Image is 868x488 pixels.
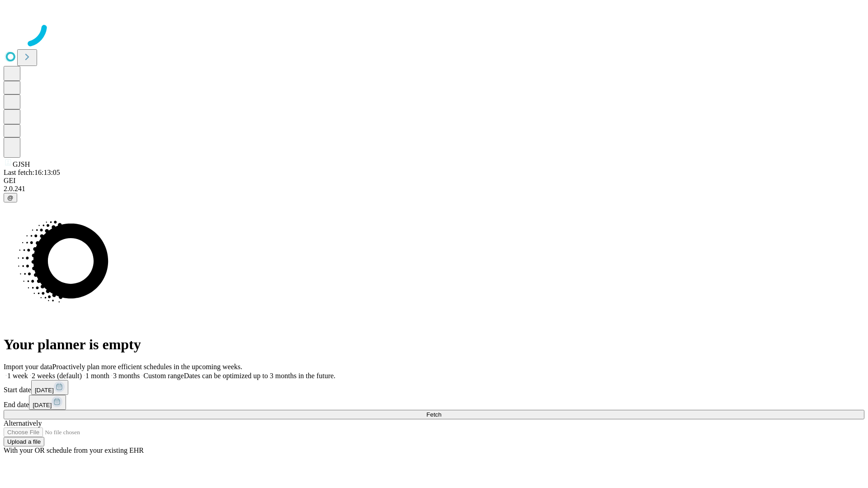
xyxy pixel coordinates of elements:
[4,395,864,410] div: End date
[113,372,140,380] span: 3 months
[4,380,864,395] div: Start date
[4,419,42,427] span: Alternatively
[13,160,30,168] span: GJSH
[85,372,109,380] span: 1 month
[31,380,68,395] button: [DATE]
[33,402,52,408] span: [DATE]
[4,185,864,193] div: 2.0.241
[7,194,14,201] span: @
[29,395,66,410] button: [DATE]
[4,193,17,202] button: @
[184,372,335,380] span: Dates can be optimized up to 3 months in the future.
[35,387,54,394] span: [DATE]
[4,363,52,371] span: Import your data
[426,411,441,418] span: Fetch
[4,336,864,353] h1: Your planner is empty
[4,169,60,176] span: Last fetch: 16:13:05
[52,363,242,371] span: Proactively plan more efficient schedules in the upcoming weeks.
[4,446,144,454] span: With your OR schedule from your existing EHR
[7,372,28,380] span: 1 week
[32,372,82,380] span: 2 weeks (default)
[4,410,864,419] button: Fetch
[143,372,184,380] span: Custom range
[4,437,44,446] button: Upload a file
[4,177,864,185] div: GEI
